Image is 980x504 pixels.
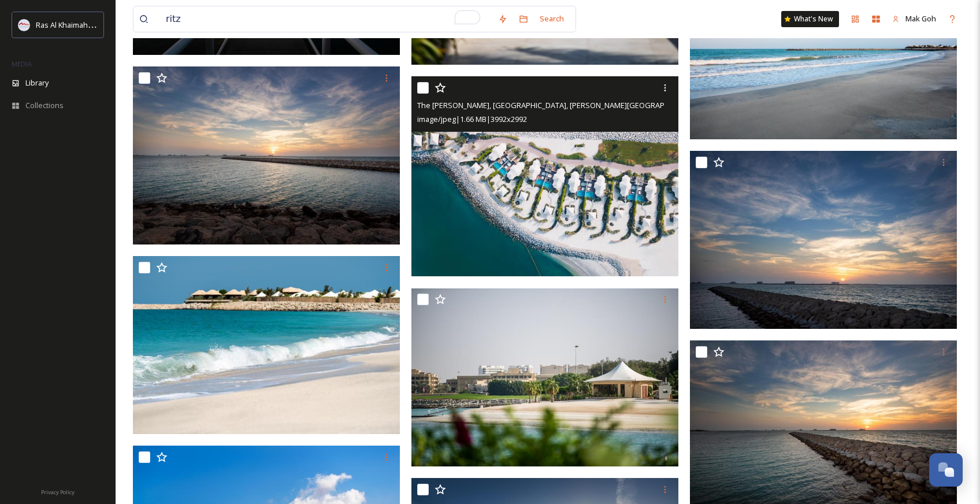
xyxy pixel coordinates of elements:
[18,19,30,31] img: Logo_RAKTDA_RGB-01.png
[417,99,711,110] span: The [PERSON_NAME], [GEOGRAPHIC_DATA], [PERSON_NAME][GEOGRAPHIC_DATA]jpg
[411,288,678,466] img: The Ritz-Carlton, Ras Al Khaimah, Al Hamra Beach.jpg
[905,13,936,24] span: Mak Goh
[133,256,400,434] img: The Ritz-Carlton, Ras Al Khaimah, Al Hamra Beach.jpg
[133,66,400,244] img: The Ritz-Carlton, Ras Al Khaimah, Al Hamra Beach.jpg
[781,11,839,27] a: What's New
[41,488,75,496] span: Privacy Policy
[886,8,942,30] a: Mak Goh
[690,151,957,329] img: The Ritz-Carlton, Ras Al Khaimah, Al Hamra Beach.jpg
[417,114,527,124] span: image/jpeg | 1.66 MB | 3992 x 2992
[12,60,32,68] span: MEDIA
[929,453,963,487] button: Open Chat
[25,77,49,88] span: Library
[160,6,492,32] input: To enrich screen reader interactions, please activate Accessibility in Grammarly extension settings
[41,484,75,498] a: Privacy Policy
[36,19,199,30] span: Ras Al Khaimah Tourism Development Authority
[411,76,678,277] img: The Ritz-Carlton, Ras Al Khaimah, Al Hamra Beach.jpg
[534,8,570,30] div: Search
[25,100,64,111] span: Collections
